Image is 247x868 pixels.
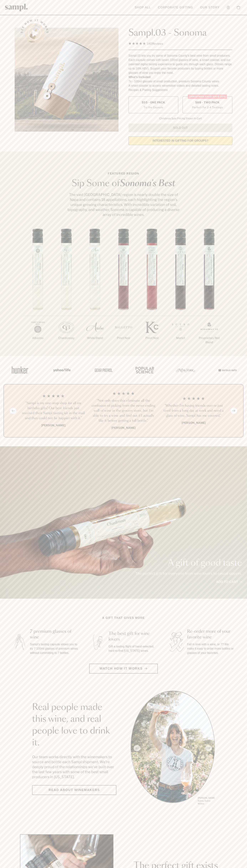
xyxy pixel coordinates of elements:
h3: “Whether I'm having friends over or just tired from a long day at work and need a glass of wine, ... [161,403,226,418]
b: [PERSON_NAME] [41,424,65,427]
img: Sampl logo [5,4,28,11]
p: Fall in love with a wine, or 7? We make it easy to order more bottles or glasses of your favorites. [187,642,236,655]
ul: carousel [131,691,215,806]
li: A smart coaster to access winemaker videos and detailed tasting notes. [128,84,232,88]
p: Albarino [24,336,52,340]
li: 7x - 100ml glasses of small production, premium Sonoma County wines [128,79,232,84]
p: Featured Region [66,171,181,176]
button: Next slide [231,408,237,414]
div: slide 1 [131,691,215,806]
div: Sampl.03 lets you try some of Sonoma County's best wine from small producers. Each capsule comes ... [128,54,232,75]
button: Watch how it works [89,664,158,674]
span: Reviews [152,42,163,45]
a: Add to cart [216,580,242,584]
h3: The best gift for wine lovers [109,631,157,642]
p: The perfect gift for everyone from wine lovers to casual sippers. [135,571,242,576]
img: Artboard_6_04f9a106-072f-468a-bdd7-f11783b05722_x450.png [51,362,72,378]
a: Corporate Gifting [156,4,195,11]
span: $55 - One Pack [142,101,165,104]
li: 4 / 7 [109,229,138,352]
strong: What’s Included: [128,76,151,79]
span: $88 - Two Pack [195,101,220,104]
div: 140Reviews [128,41,163,46]
b: [PERSON_NAME] [111,426,136,430]
p: Pinot Noir [138,336,166,340]
button: See how it works [25,23,45,43]
a: Our Story [198,4,221,11]
h3: 7 premium glasses of wine [30,629,79,640]
p: A gift of good taste [135,559,242,567]
li: 3 / 4 [161,391,226,430]
li: 5 / 7 [138,229,166,352]
p: Chardonnay [52,336,81,340]
img: Artboard_4_28b4d326-c26e-48f9-9c80-911f17d6414e_x450.png [133,362,155,378]
li: Recipes & Pairing Suggestions [128,88,232,92]
h2: Sip Some of [66,179,181,188]
p: Pinot Noir [109,336,138,340]
p: Gift a tasting flight of hand-selected, hard-to-find [US_STATE] wines. [109,644,157,653]
small: Perfect For 2-4 Tastings [192,105,223,109]
img: Artboard_5_7fdae55a-36fd-43f7-8bfd-f74a06a2878e_x450.png [92,362,114,378]
p: Sampl's tasting capsule allows you to try 7 100ml glasses of premium wines without committing to ... [30,642,79,655]
span: 140 [147,42,152,45]
p: The vast [GEOGRAPHIC_DATA] region is nearly double the size of Napa and contains 18 appellations,... [66,192,181,217]
img: Artboard_3_0b291449-6e8c-4d07-b2c2-3f3601a19cd1_x450.png [175,362,196,378]
img: Sampl.03 - Sonoma [15,28,119,132]
img: Artboard_7_5b34974b-f019-449e-91fb-745f8d0877ee_x450.png [216,362,238,378]
h2: Real people made this wine, and real people love to drink it. [32,702,116,749]
li: 7 / 7 [195,229,223,356]
h3: Re-order more of your favorite wine [187,629,236,640]
button: Previous slide [10,408,16,414]
p: [PERSON_NAME] Sutro, Sutro Wines [198,797,215,805]
p: Our team works directly with the winemakers to source and bottle each Sampl shipment. We’re deepl... [32,754,116,779]
li: 1 / 7 [24,229,52,352]
li: 6 / 7 [166,229,195,352]
p: Proprietary Red Blend [195,336,223,345]
p: Merlot [166,336,195,340]
p: White Blend [81,336,109,340]
h3: “Not only does this eliminate all the confusion of picking from the never ending wall of wine in ... [91,398,156,423]
button: Sold Out [128,124,232,132]
li: 2 / 4 [91,391,156,430]
img: Artboard_1_c8cd28af-0030-4af1-819c-248e302c7f06_x450.png [9,362,31,378]
h1: Sampl.03 - Sonoma [128,28,232,38]
a: interested in gifting for groups? [128,136,232,145]
em: Sonoma's Best [120,179,175,188]
b: [PERSON_NAME] [182,421,206,425]
small: Try the Capsule [143,105,163,109]
li: 1 / 4 [21,391,86,430]
h3: “Sampl is my one-stop shop for all my birthday gifts! Our best friends just received their Sampl ... [21,401,86,421]
li: Christmas Sale Pricing Shown In Cart [157,117,203,120]
a: Shop All [133,4,153,11]
li: 3 / 7 [81,229,109,352]
h2: A gift that gives more [102,616,145,620]
div: Christmas SALE! Save 20% [188,94,227,99]
a: Read about Winemakers [32,785,116,795]
li: 2 / 7 [52,229,81,352]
